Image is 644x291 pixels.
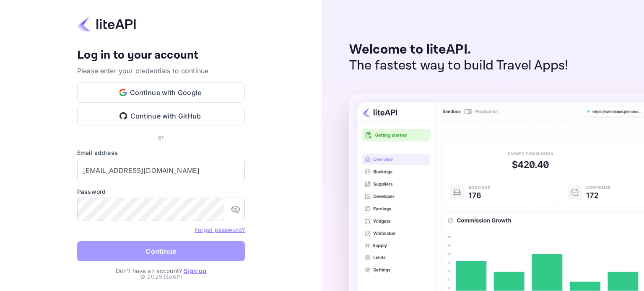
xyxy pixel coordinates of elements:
[77,66,245,76] p: Please enter your credentials to continue
[77,241,245,261] button: Continue
[77,48,245,63] h4: Log in to your account
[158,133,164,142] p: or
[77,187,245,196] label: Password
[195,225,245,234] a: Forget password?
[77,82,245,103] button: Continue with Google
[77,106,245,126] button: Continue with GitHub
[77,159,245,182] input: Enter your email address
[77,266,245,275] p: Don't have an account?
[184,267,206,274] a: Sign up
[227,201,244,218] button: toggle password visibility
[77,16,136,32] img: liteapi
[349,42,569,58] p: Welcome to liteAPI.
[195,226,245,233] a: Forget password?
[77,148,245,157] label: Email address
[349,58,569,74] p: The fastest way to build Travel Apps!
[140,272,182,281] p: © 2025 liteAPI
